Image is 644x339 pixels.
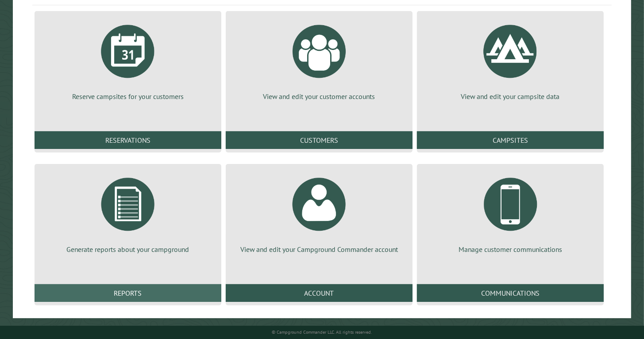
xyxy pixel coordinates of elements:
[272,329,372,335] small: © Campground Commander LLC. All rights reserved.
[236,91,402,101] p: View and edit your customer accounts
[45,171,211,254] a: Generate reports about your campground
[417,131,604,149] a: Campsites
[428,18,593,101] a: View and edit your campsite data
[35,131,221,149] a: Reservations
[417,284,604,302] a: Communications
[45,91,211,101] p: Reserve campsites for your customers
[236,171,402,254] a: View and edit your Campground Commander account
[226,284,413,302] a: Account
[45,18,211,101] a: Reserve campsites for your customers
[45,244,211,254] p: Generate reports about your campground
[35,284,221,302] a: Reports
[236,18,402,101] a: View and edit your customer accounts
[428,91,593,101] p: View and edit your campsite data
[428,171,593,254] a: Manage customer communications
[428,244,593,254] p: Manage customer communications
[226,131,413,149] a: Customers
[236,244,402,254] p: View and edit your Campground Commander account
